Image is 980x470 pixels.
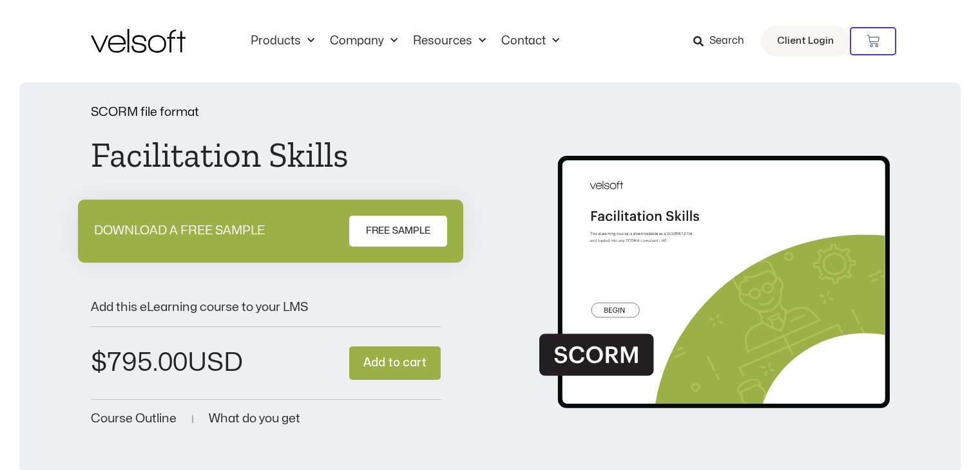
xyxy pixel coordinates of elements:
a: Search [693,30,753,52]
a: Client Login [761,26,850,57]
span: Client Login [777,33,834,50]
span: Search [709,33,744,50]
a: FREE SAMPLE [349,216,447,247]
span: $ [91,350,107,375]
p: Add this eLearning course to your LMS [91,301,441,314]
h1: Facilitation Skills [91,138,441,173]
a: CompanyMenu Toggle [322,34,405,48]
a: What do you get [209,413,300,425]
a: Course Outline [91,413,177,425]
nav: Menu [243,34,567,48]
iframe: chat widget [816,442,974,470]
bdi: 795.00 [91,350,187,375]
img: Second Product Image [539,115,890,420]
span: FREE SAMPLE [366,223,430,239]
a: ContactMenu Toggle [494,34,567,48]
a: ProductsMenu Toggle [243,34,322,48]
button: Add to cart [349,346,441,381]
p: SCORM file format [91,106,441,118]
p: DOWNLOAD A FREE SAMPLE [94,225,265,237]
a: ResourcesMenu Toggle [405,34,494,48]
img: Velsoft Training Materials [91,29,186,53]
